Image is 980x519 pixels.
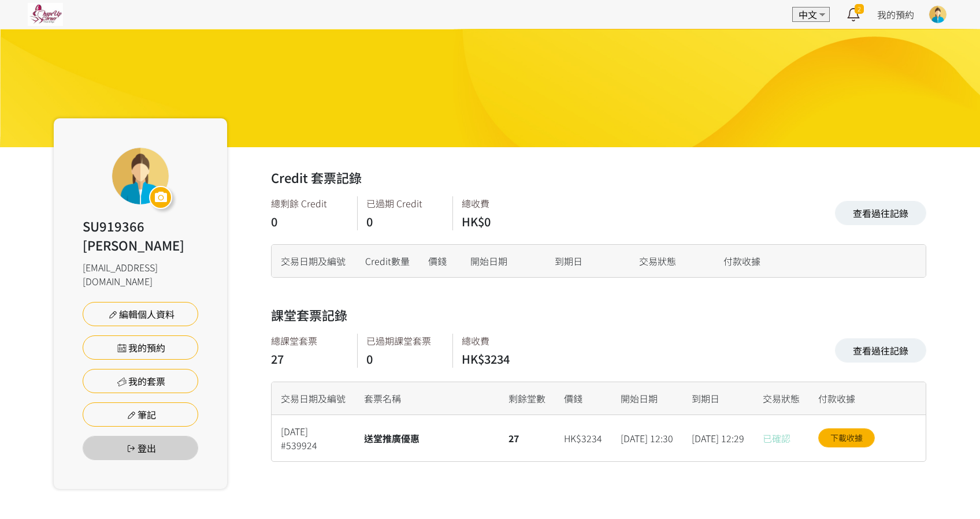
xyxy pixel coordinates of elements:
div: HK$3234 [555,415,611,461]
div: HK$0 [462,213,537,230]
div: 到期日 [545,245,630,277]
div: 付款收據 [809,382,884,415]
div: 總收費 [462,196,537,210]
a: 查看過往記錄 [835,201,926,225]
div: 交易狀態 [753,382,809,415]
div: 總課堂套票 [271,334,346,348]
img: pwrjsa6bwyY3YIpa3AKFwK20yMmKifvYlaMXwTp1.jpg [28,3,63,26]
div: SU919366 [PERSON_NAME] [83,216,198,255]
div: 價錢 [555,382,611,415]
a: 我的預約 [877,8,914,21]
div: 剩餘堂數 [499,382,555,415]
div: HK$3234 [462,350,537,368]
div: 開始日期 [611,382,682,415]
h2: 課堂套票記錄 [271,305,347,324]
div: 套票名稱 [355,382,499,415]
div: [DATE] 12:30 [611,415,682,461]
div: 0 [271,213,346,230]
a: 查看過往記錄 [835,338,926,363]
div: 到期日 [682,382,753,415]
div: 付款收據 [714,245,841,277]
div: [DATE] 12:29 [682,415,753,461]
button: 登出 [83,436,198,460]
a: 下載收據 [818,428,875,447]
div: 送堂推廣優惠 [364,431,420,445]
a: 筆記 [83,402,198,427]
div: 已確認 [753,415,809,461]
div: 總剩餘 Credit [271,196,346,210]
div: 交易狀態 [630,245,714,277]
div: 0 [366,213,441,230]
div: Credit數量 [356,245,419,277]
div: 0 [366,350,441,368]
div: [EMAIL_ADDRESS][DOMAIN_NAME] [83,260,198,288]
div: 27 [499,415,555,461]
div: 總收費 [462,334,537,348]
span: 2 [855,4,864,14]
div: 交易日期及編號 [272,245,356,277]
div: 交易日期及編號 [272,382,355,415]
div: 27 [271,350,346,368]
div: [DATE] #539924 [272,415,355,461]
a: 我的預約 [83,335,198,360]
a: 編輯個人資料 [83,302,198,326]
div: 已過期課堂套票 [366,334,441,348]
div: 開始日期 [461,245,545,277]
div: 價錢 [419,245,461,277]
h2: Credit 套票記錄 [271,168,362,187]
a: 我的套票 [83,369,198,393]
div: 已過期 Credit [366,196,441,210]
